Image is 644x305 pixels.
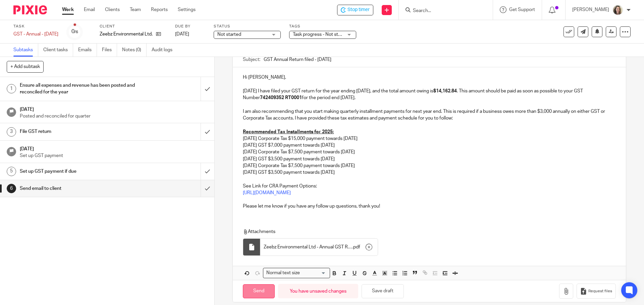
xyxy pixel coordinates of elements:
[175,32,189,36] span: [DATE]
[7,127,16,137] div: 3
[243,88,615,101] p: [DATE] I have filed your GST return for the year ending [DATE], and the total amount owing is . T...
[20,144,208,152] h1: [DATE]
[612,5,623,15] img: IMG_7896.JPG
[20,166,136,176] h1: Set up GST payment if due
[105,6,120,13] a: Clients
[347,6,370,13] span: Stop timer
[130,6,141,13] a: Team
[243,183,615,189] p: See Link for CRA Payment Options:
[243,74,615,81] p: Hi [PERSON_NAME],
[243,135,615,142] p: [DATE] Corporate Tax $15,000 payment towards [DATE]
[264,244,352,250] span: Zeebz Environmental Ltd - Annual GST Remittance - [DATE]
[337,5,373,15] div: Zeebz Environmental Ltd. - GST - Annual - March 2025
[13,31,58,37] div: GST - Annual - March 2025
[509,7,535,12] span: Get Support
[243,203,615,210] p: Please let me know if you have any follow up questions, thank you!
[151,6,168,13] a: Reports
[122,44,147,57] a: Notes (0)
[7,61,44,72] button: + Add subtask
[178,6,196,13] a: Settings
[102,44,117,57] a: Files
[100,24,167,29] label: Client
[588,289,612,294] span: Request files
[20,80,136,97] h1: Ensure all expenses and revenue has been posted and reconciled for the year
[175,24,205,29] label: Due by
[74,30,78,34] small: /6
[302,270,326,277] input: Search for option
[13,5,47,14] img: Pixie
[13,31,58,37] div: GST - Annual - [DATE]
[13,24,58,29] label: Task
[260,239,378,255] div: .
[214,24,281,29] label: Status
[43,44,73,57] a: Client tasks
[13,44,38,57] a: Subtasks
[243,108,615,122] p: I am also recommending that you start making quarterly installment payments for next year end. Th...
[243,284,275,299] input: Send
[7,184,16,193] div: 6
[20,113,208,120] p: Posted and reconciled for quarter
[362,284,404,299] button: Save draft
[577,284,615,299] button: Request files
[100,31,153,37] p: Zeebz Environmental Ltd.
[433,89,457,93] strong: $14,162.84
[243,228,603,235] p: Attachments
[243,156,615,162] p: [DATE] GST $3,500 payment towards [DATE]
[20,152,208,159] p: Set up GST payment
[243,130,334,134] u: Recommended Tax Installments for 2025:
[84,6,95,13] a: Email
[263,268,330,278] div: Search for option
[265,270,301,277] span: Normal text size
[572,6,609,13] p: [PERSON_NAME]
[7,84,16,93] div: 1
[243,190,291,195] a: [URL][DOMAIN_NAME]
[217,32,241,37] span: Not started
[243,169,615,176] p: [DATE] GST $3,500 payment towards [DATE]
[353,244,360,250] span: pdf
[278,284,358,298] div: You have unsaved changes
[20,183,136,194] h1: Send email to client
[152,44,177,57] a: Audit logs
[243,149,615,155] p: [DATE] Corporate Tax $7,500 payment towards [DATE]
[78,44,97,57] a: Emails
[260,95,302,100] strong: 742409352 RT0001
[293,32,357,37] span: Task progress - Not started + 2
[412,8,473,14] input: Search
[289,24,356,29] label: Tags
[62,6,74,13] a: Work
[7,167,16,176] div: 5
[243,162,615,169] p: [DATE] Corporate Tax $7,500 payment towards [DATE]
[20,127,136,137] h1: File GST return
[243,142,615,149] p: [DATE] GST $7,000 payment towards [DATE]
[243,56,260,63] label: Subject:
[71,28,78,35] div: 0
[20,104,208,113] h1: [DATE]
